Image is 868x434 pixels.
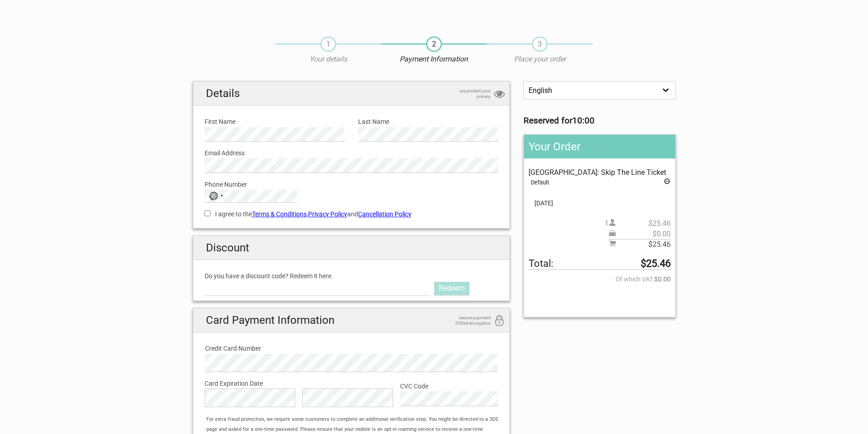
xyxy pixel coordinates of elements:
span: $0.00 [616,229,671,239]
strong: 10:00 [572,116,595,126]
label: First Name [205,117,344,127]
h2: Card Payment Information [193,308,510,332]
h2: Details [193,82,510,106]
a: Privacy Policy [308,210,347,218]
span: [GEOGRAPHIC_DATA]: Skip The Line Ticket [529,168,666,177]
label: Credit Card Number [205,343,498,353]
span: 2 [426,36,442,52]
label: CVC Code [400,381,498,391]
div: Default [531,178,670,188]
strong: $0.00 [654,274,671,284]
p: Place your order [487,54,593,64]
span: 3 [532,36,548,52]
label: Card Expiration Date [205,378,498,388]
span: Total to be paid [529,259,670,269]
span: we protect your privacy [445,88,491,99]
button: Selected country [205,190,228,202]
strong: $25.46 [641,259,671,269]
span: Subtotal [609,239,671,250]
span: $25.46 [616,240,671,250]
p: Payment Information [381,54,487,64]
a: Redeem [434,282,469,295]
a: Terms & Conditions [252,210,307,218]
h2: Your Order [524,135,675,158]
a: Cancellation Policy [358,210,411,218]
span: [DATE] [529,198,670,208]
label: Do you have a discount code? Redeem it here. [205,271,498,281]
i: 256bit encryption [494,315,505,327]
i: privacy protection [494,88,505,101]
span: $25.46 [616,219,671,229]
label: Phone Number [205,179,498,189]
h3: Reserved for [524,116,675,126]
p: Your details [275,54,381,64]
label: I agree to the , and [205,209,498,219]
label: Email Address [205,148,498,158]
span: 1 [320,36,336,52]
span: Pickup price [609,229,671,239]
label: Last Name [358,117,498,127]
span: Of which VAT: [529,274,670,284]
span: secure payment 256bit encryption [445,315,491,326]
span: 1 person(s) [605,219,671,229]
h2: Discount [193,236,510,260]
